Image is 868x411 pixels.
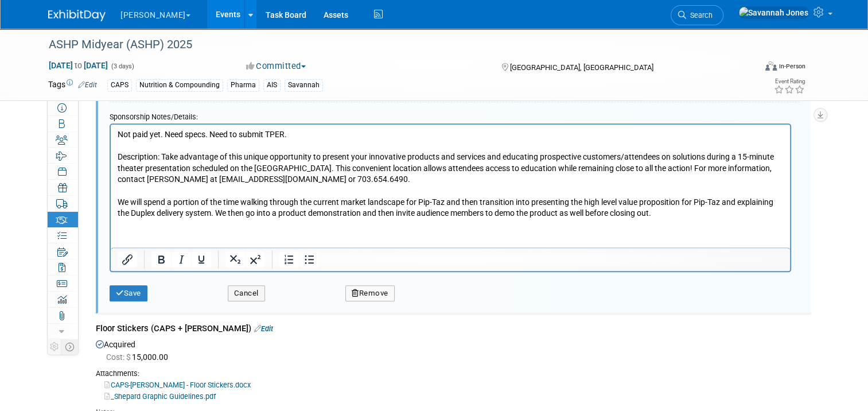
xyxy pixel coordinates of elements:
span: Search [686,11,713,20]
button: Underline [192,251,211,267]
div: AIS [263,79,281,91]
button: Insert/edit link [118,251,137,267]
div: Nutrition & Compounding [136,79,223,91]
a: _Shepard Graphic Guidelines.pdf [104,392,216,401]
button: Subscript [225,251,245,267]
div: Event Format [694,60,805,77]
div: Pharma [227,79,259,91]
span: [GEOGRAPHIC_DATA], [GEOGRAPHIC_DATA] [510,63,653,72]
div: ASHP Midyear (ASHP) 2025 [45,34,741,55]
button: Remove [345,285,395,301]
div: Sponsorship Notes/Details: [110,107,791,123]
div: Floor Stickers (CAPS + [PERSON_NAME]) [96,323,811,337]
span: [DATE] [DATE] [48,60,108,71]
button: Committed [242,60,310,72]
div: Attachments: [96,369,811,379]
span: Cost: $ [106,352,132,362]
img: ExhibitDay [48,10,106,21]
a: Edit [78,81,97,89]
a: CAPS-[PERSON_NAME] - Floor Stickers.docx [104,381,251,389]
span: (3 days) [110,63,134,70]
button: Superscript [246,251,265,267]
button: Numbered list [279,251,299,267]
div: CAPS [107,79,132,91]
button: Bold [151,251,171,267]
td: Personalize Event Tab Strip [48,339,61,354]
button: Save [110,285,147,301]
button: Cancel [228,285,265,301]
button: Italic [172,251,191,267]
span: to [73,61,84,70]
div: Savannah [285,79,323,91]
img: Format-Inperson.png [765,61,777,71]
button: Bullet list [299,251,319,267]
img: Savannah Jones [738,6,809,19]
div: In-Person [779,62,805,71]
span: 15,000.00 [106,352,173,362]
a: Edit [254,324,273,333]
td: Toggle Event Tabs [61,339,79,354]
iframe: Rich Text Area [111,125,790,247]
div: Event Rating [774,79,805,84]
td: Tags [48,79,97,92]
a: Search [671,5,723,25]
